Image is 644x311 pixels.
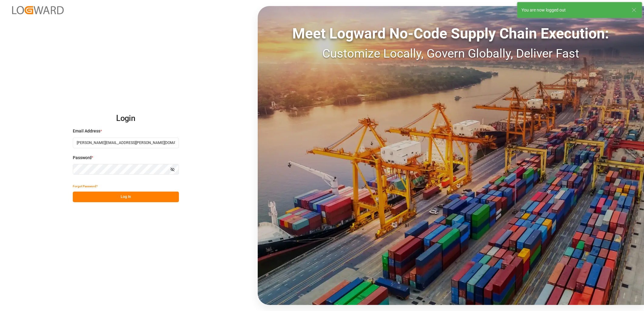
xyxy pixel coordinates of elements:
div: You are now logged out [522,7,626,13]
button: Forgot Password? [73,181,98,192]
img: Logward_new_orange.png [12,6,64,14]
div: Customize Locally, Govern Globally, Deliver Fast [258,45,644,63]
h2: Login [73,109,179,128]
button: Log In [73,192,179,202]
input: Enter your email [73,138,179,148]
span: Email Address [73,128,100,134]
span: Password [73,155,92,161]
div: Meet Logward No-Code Supply Chain Execution: [258,23,644,45]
